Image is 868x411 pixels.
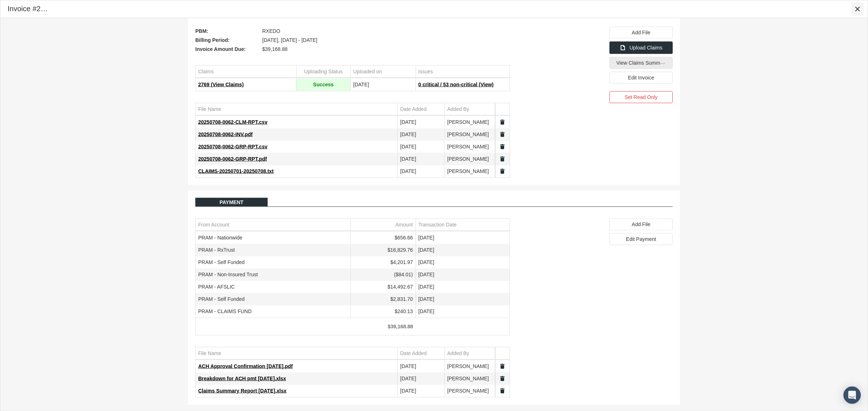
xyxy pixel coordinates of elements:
[400,350,427,357] div: Date Added
[416,281,510,293] td: [DATE]
[198,168,274,174] span: CLAIMS-20250701-20250708.txt
[196,347,397,360] td: Column File Name
[198,350,221,357] div: File Name
[629,45,662,51] span: Upload Claims
[262,27,280,36] span: RXEDO
[416,66,510,78] td: Column Issues
[350,305,416,317] td: $240.13
[195,347,510,398] div: Data grid
[418,221,457,228] div: Transaction Date
[350,66,416,78] td: Column Uploaded on
[416,268,510,281] td: [DATE]
[262,45,288,54] span: $39,168.88
[416,293,510,305] td: [DATE]
[195,27,259,36] span: PBM:
[609,219,673,230] div: Add File
[499,131,506,138] a: Split
[416,244,510,256] td: [DATE]
[397,103,444,116] td: Column Date Added
[195,65,510,91] div: Data grid
[499,119,506,125] a: Split
[499,388,506,394] a: Split
[196,305,350,317] td: PRAM - CLAIMS FUND
[198,82,244,87] span: 2769 (View Claims)
[198,221,229,228] div: From Account
[353,68,382,75] div: Uploaded on
[632,30,650,35] span: Add File
[851,3,864,16] div: Close
[397,128,444,140] td: [DATE]
[626,236,656,242] span: Edit Payment
[195,219,510,336] div: Data grid
[397,360,444,372] td: [DATE]
[447,350,469,357] div: Added By
[195,36,259,45] span: Billing Period:
[196,244,350,256] td: PRAM - RxTrust
[609,27,673,39] div: Add File
[444,153,495,165] td: [PERSON_NAME]
[397,372,444,385] td: [DATE]
[444,347,495,360] td: Column Added By
[198,131,252,137] span: 20250708-0062-INV.pdf
[444,360,495,372] td: [PERSON_NAME]
[416,305,510,317] td: [DATE]
[196,219,350,231] td: Column From Account
[195,45,259,54] span: Invoice Amount Due:
[625,94,658,100] span: Set Read Only
[196,103,397,116] td: Column File Name
[195,103,510,178] div: Data grid
[444,372,495,385] td: [PERSON_NAME]
[196,281,350,293] td: PRAM - AFSLIC
[632,221,650,227] span: Add File
[350,281,416,293] td: $14,492.67
[198,156,267,162] span: 20250708-0062-GRP-RPT.pdf
[296,66,350,78] td: Column Uploading Status
[350,256,416,268] td: $4,201.97
[198,376,286,381] span: Breakdown for ACH pmt [DATE].xlsx
[444,116,495,128] td: [PERSON_NAME]
[397,347,444,360] td: Column Date Added
[350,244,416,256] td: $16,829.76
[444,165,495,177] td: [PERSON_NAME]
[416,256,510,268] td: [DATE]
[418,68,433,75] div: Issues
[609,72,673,84] div: Edit Invoice
[196,268,350,281] td: PRAM - Non-Insured Trust
[444,140,495,153] td: [PERSON_NAME]
[198,144,267,150] span: 20250708-0062-GRP-RPT.csv
[198,363,293,369] span: ACH Approval Confirmation [DATE].pdf
[444,103,495,116] td: Column Added By
[628,75,654,81] span: Edit Invoice
[350,219,416,231] td: Column Amount
[397,153,444,165] td: [DATE]
[198,388,286,394] span: Claims Summary Report [DATE].xlsx
[397,165,444,177] td: [DATE]
[296,78,350,91] td: Success
[444,128,495,140] td: [PERSON_NAME]
[397,140,444,153] td: [DATE]
[395,221,413,228] div: Amount
[353,323,413,330] div: $39,168.88
[609,233,673,245] div: Edit Payment
[196,293,350,305] td: PRAM - Self Funded
[262,36,317,45] span: [DATE], [DATE] - [DATE]
[198,106,221,113] div: File Name
[220,199,243,205] span: Payment
[304,68,343,75] div: Uploading Status
[499,375,506,382] a: Split
[609,91,673,103] div: Set Read Only
[499,143,506,150] a: Split
[499,156,506,162] a: Split
[444,385,495,397] td: [PERSON_NAME]
[397,116,444,128] td: [DATE]
[350,78,416,91] td: [DATE]
[609,57,673,69] div: View Claims Summary
[198,119,267,125] span: 20250708-0062-CLM-RPT.csv
[418,82,494,87] span: 0 critical / 53 non-critical (View)
[616,59,667,65] span: View Claims Summary
[609,42,673,54] div: Upload Claims
[196,256,350,268] td: PRAM - Self Funded
[400,106,427,113] div: Date Added
[196,232,350,244] td: PRAM - Nationwide
[843,386,861,404] div: Open Intercom Messenger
